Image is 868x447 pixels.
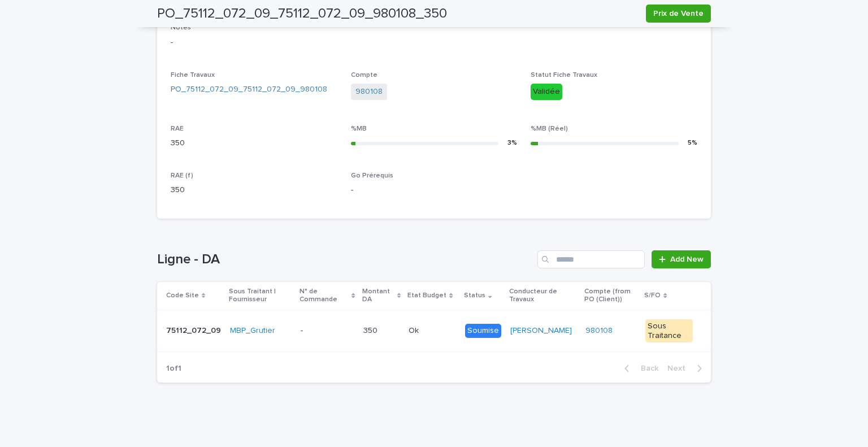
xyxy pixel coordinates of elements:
p: Status [464,289,485,302]
p: - [351,184,518,196]
span: %MB (Réel) [531,125,568,132]
tr: 75112_072_0975112_072_09 MBP_Grutier -- 350350 OkOk Soumise[PERSON_NAME] 980108 Sous Traitance [157,310,711,352]
span: RAE (f) [171,172,193,179]
span: Fiche Travaux [171,72,215,79]
button: Next [663,363,711,374]
span: Statut Fiche Travaux [531,72,597,79]
button: Back [615,363,663,374]
div: 5 % [688,137,697,149]
div: 3 % [507,137,517,149]
p: Montant DA [362,285,394,306]
a: 980108 [355,86,383,98]
a: 980108 [585,326,613,336]
p: Ok [409,324,421,336]
a: MBP_Grutier [230,326,275,336]
p: - [301,324,305,336]
p: 1 of 1 [157,355,190,383]
p: Conducteur de Travaux [509,285,578,306]
div: Validée [531,84,562,100]
input: Search [537,250,645,268]
p: N° de Commande [300,285,349,306]
span: Compte [351,72,377,79]
span: Prix de Vente [653,8,704,19]
span: RAE [171,125,184,132]
p: Etat Budget [407,289,446,302]
a: PO_75112_072_09_75112_072_09_980108 [171,84,327,96]
a: [PERSON_NAME] [510,326,572,336]
p: 350 [363,324,380,336]
span: Back [634,364,658,372]
span: %MB [351,125,367,132]
span: Next [667,364,692,372]
h2: PO_75112_072_09_75112_072_09_980108_350 [157,6,447,22]
p: 75112_072_09 [166,324,223,336]
button: Prix de Vente [646,5,711,23]
p: 350 [171,184,337,196]
div: Soumise [465,324,501,338]
span: Go Prérequis [351,172,393,179]
p: S/FO [644,289,661,302]
p: 350 [171,137,337,149]
p: Sous Traitant | Fournisseur [229,285,293,306]
h1: Ligne - DA [157,251,533,268]
a: Add New [652,250,711,268]
p: Compte (from PO (Client)) [584,285,637,306]
div: Sous Traitance [645,319,693,343]
span: Add New [670,255,704,263]
span: Notes [171,24,191,31]
p: Code Site [166,289,199,302]
p: - [171,37,697,49]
